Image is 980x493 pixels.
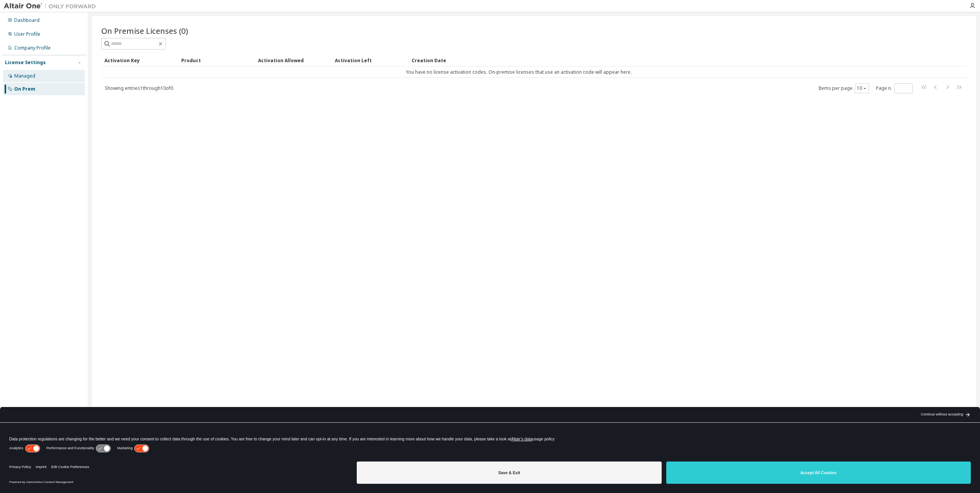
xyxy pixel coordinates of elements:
[14,45,51,51] div: Company Profile
[857,85,867,91] button: 10
[14,31,40,37] div: User Profile
[101,25,188,36] span: On Premise Licenses (0)
[14,73,35,79] div: Managed
[101,66,936,78] td: You have no license activation codes. On-premise licenses that use an activation code will appear...
[14,17,40,23] div: Dashboard
[818,83,869,93] span: Items per page
[4,2,100,10] img: Altair One
[104,54,175,66] div: Activation Key
[335,54,406,66] div: Activation Left
[105,85,173,91] span: Showing entries 1 through 10 of 0
[876,83,913,93] span: Page n.
[5,60,46,66] div: License Settings
[258,54,329,66] div: Activation Allowed
[412,54,933,66] div: Creation Date
[14,86,35,92] div: On Prem
[181,54,252,66] div: Product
